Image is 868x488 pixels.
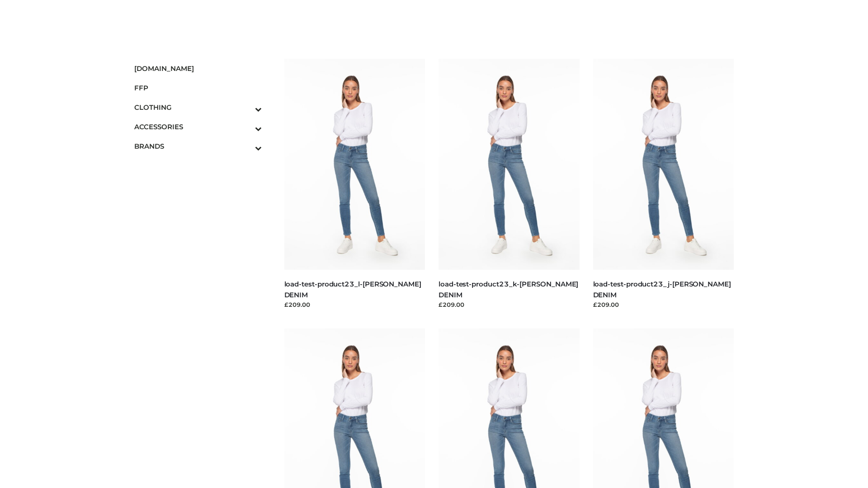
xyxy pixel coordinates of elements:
[134,122,262,132] span: ACCESSORIES
[230,98,262,117] button: Toggle Submenu
[134,98,262,117] a: CLOTHINGToggle Submenu
[284,280,421,299] a: load-test-product23_l-[PERSON_NAME] DENIM
[593,300,734,309] div: £209.00
[593,280,731,299] a: load-test-product23_j-[PERSON_NAME] DENIM
[134,59,262,78] a: [DOMAIN_NAME]
[134,83,262,93] span: FFP
[230,117,262,136] button: Toggle Submenu
[439,280,578,299] a: load-test-product23_k-[PERSON_NAME] DENIM
[134,136,262,156] a: BRANDSToggle Submenu
[439,300,580,309] div: £209.00
[134,78,262,98] a: FFP
[134,102,262,113] span: CLOTHING
[134,117,262,136] a: ACCESSORIESToggle Submenu
[134,141,262,151] span: BRANDS
[284,300,425,309] div: £209.00
[134,63,262,74] span: [DOMAIN_NAME]
[230,136,262,156] button: Toggle Submenu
